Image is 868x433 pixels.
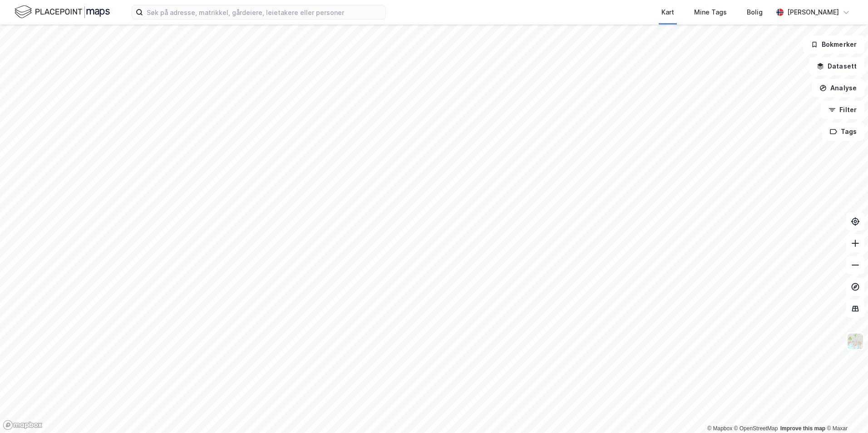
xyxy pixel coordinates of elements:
[823,389,868,433] div: Kontrollprogram for chat
[823,389,868,433] iframe: Chat Widget
[694,7,727,18] div: Mine Tags
[787,7,839,18] div: [PERSON_NAME]
[661,7,674,18] div: Kart
[15,4,110,20] img: logo.f888ab2527a4732fd821a326f86c7f29.svg
[143,5,385,19] input: Søk på adresse, matrikkel, gårdeiere, leietakere eller personer
[747,7,763,18] div: Bolig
